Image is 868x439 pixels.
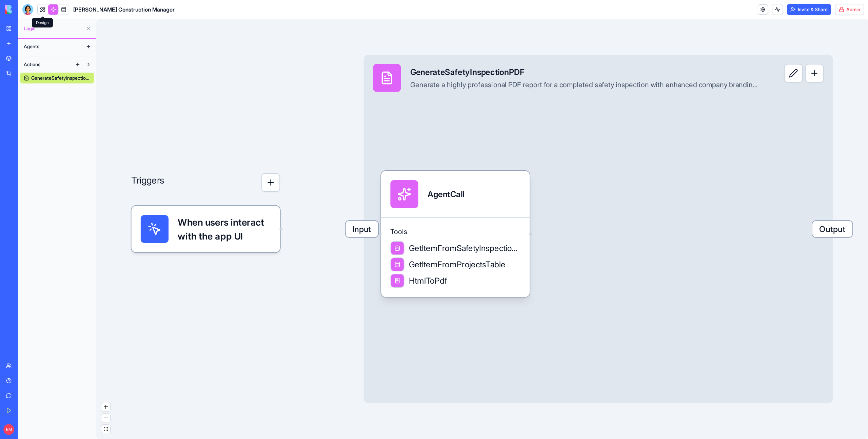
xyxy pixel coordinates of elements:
div: AgentCall [428,188,464,200]
a: GenerateSafetyInspectionPDF [20,73,94,83]
span: GetItemFromSafetyInspectionsTable [409,242,520,254]
img: logo [5,5,47,14]
button: zoom out [101,414,110,423]
div: Generate a highly professional PDF report for a completed safety inspection with enhanced company... [410,80,759,90]
button: fit view [101,425,110,434]
div: When users interact with the app UI [131,206,280,252]
button: zoom in [101,402,110,412]
button: Agents [20,41,83,52]
span: When users interact with the app UI [178,215,271,243]
button: Actions [20,59,72,70]
span: Agents [24,43,39,50]
button: Invite & Share [787,4,831,15]
span: Logic [24,25,83,32]
span: [PERSON_NAME] Construction Manager [73,5,175,14]
span: GetItemFromProjectsTable [409,259,505,270]
span: Tools [390,227,520,236]
div: AgentCallToolsGetItemFromSafetyInspectionsTableGetItemFromProjectsTableHtmlToPdf [381,171,530,297]
span: HtmlToPdf [409,275,447,286]
button: Admin [835,4,864,15]
span: GenerateSafetyInspectionPDF [31,75,91,81]
div: Triggers [131,136,280,252]
div: Design [32,18,53,27]
span: Input [346,221,378,237]
div: GenerateSafetyInspectionPDF [410,66,759,78]
span: Output [812,221,852,237]
span: EM [3,424,14,435]
p: Triggers [131,173,164,192]
span: Actions [24,61,40,68]
div: InputGenerateSafetyInspectionPDFGenerate a highly professional PDF report for a completed safety ... [364,55,833,403]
